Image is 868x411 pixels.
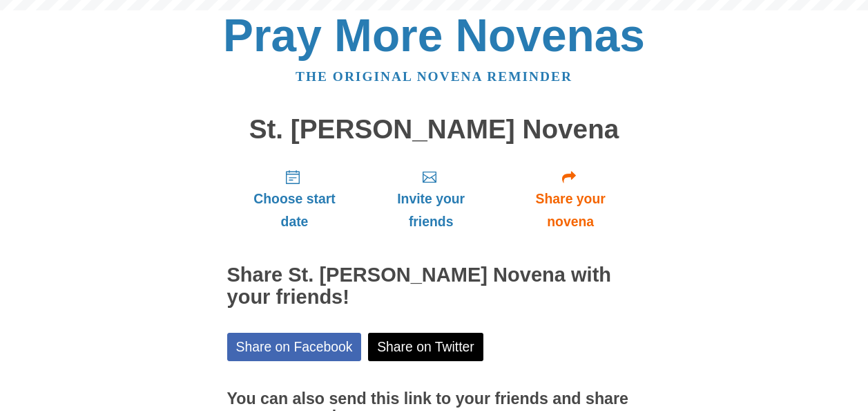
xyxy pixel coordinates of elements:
a: Share on Twitter [368,333,483,361]
a: Pray More Novenas [223,10,645,61]
h1: St. [PERSON_NAME] Novena [227,115,642,145]
h2: Share St. [PERSON_NAME] Novena with your friends! [227,264,642,309]
a: The original novena reminder [296,69,572,84]
span: Invite your friends [376,188,485,233]
a: Share on Facebook [227,333,362,361]
a: Choose start date [227,158,363,240]
span: Choose start date [241,188,349,233]
a: Share your novena [500,158,642,240]
span: Share your novena [514,188,628,233]
a: Invite your friends [362,158,499,240]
